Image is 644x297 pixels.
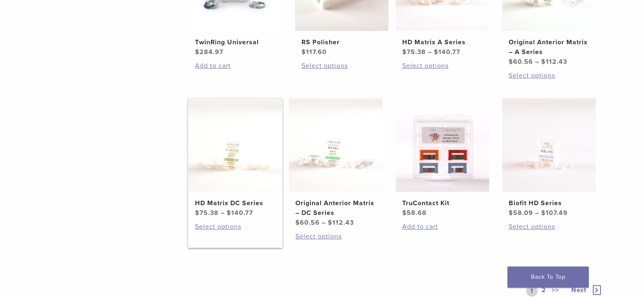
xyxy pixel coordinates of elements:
[295,198,376,218] h2: Original Anterior Matrix – DC Series
[571,286,586,294] span: Next
[328,219,354,227] bdi: 112.43
[540,285,548,297] a: 2
[509,37,589,57] h2: Original Anterior Matrix – A Series
[526,285,538,297] a: 1
[509,58,513,66] span: $
[188,98,283,218] a: HD Matrix DC SeriesHD Matrix DC Series
[428,48,432,56] span: –
[402,222,483,232] a: Add to cart: “TruContact Kit”
[288,98,383,228] a: Original Anterior Matrix - DC SeriesOriginal Anterior Matrix – DC Series
[509,209,533,217] bdi: 58.09
[541,209,546,217] span: $
[434,48,460,56] bdi: 140.77
[541,209,568,217] bdi: 107.49
[402,48,426,56] bdi: 75.38
[227,209,231,217] span: $
[195,48,199,56] span: $
[509,222,589,232] a: Select options for “Biofit HD Series”
[195,198,275,208] h2: HD Matrix DC Series
[195,222,275,232] a: Select options for “HD Matrix DC Series”
[550,285,561,297] a: >>
[541,58,546,66] span: $
[502,98,596,218] a: Biofit HD SeriesBiofit HD Series
[434,48,438,56] span: $
[535,209,539,217] span: –
[301,37,382,47] h2: RS Polisher
[295,232,376,241] a: Select options for “Original Anterior Matrix - DC Series”
[195,61,275,71] a: Add to cart: “TwinRing Universal”
[502,98,596,192] img: Biofit HD Series
[395,98,490,218] a: TruContact KitTruContact Kit $58.68
[295,219,300,227] span: $
[301,48,327,56] bdi: 117.60
[402,37,483,47] h2: HD Matrix A Series
[402,209,427,217] bdi: 58.68
[509,58,533,66] bdi: 60.56
[195,209,219,217] bdi: 75.38
[195,48,223,56] bdi: 284.97
[328,219,332,227] span: $
[402,61,483,71] a: Select options for “HD Matrix A Series”
[322,219,326,227] span: –
[195,209,199,217] span: $
[295,219,320,227] bdi: 60.56
[195,37,275,47] h2: TwinRing Universal
[509,71,589,80] a: Select options for “Original Anterior Matrix - A Series”
[509,209,513,217] span: $
[189,98,282,192] img: HD Matrix DC Series
[301,48,306,56] span: $
[402,209,407,217] span: $
[509,198,589,208] h2: Biofit HD Series
[402,48,407,56] span: $
[402,198,483,208] h2: TruContact Kit
[227,209,253,217] bdi: 140.77
[221,209,225,217] span: –
[541,58,567,66] bdi: 112.43
[535,58,539,66] span: –
[396,98,489,192] img: TruContact Kit
[301,61,382,71] a: Select options for “RS Polisher”
[289,98,382,192] img: Original Anterior Matrix - DC Series
[507,267,589,288] a: Back To Top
